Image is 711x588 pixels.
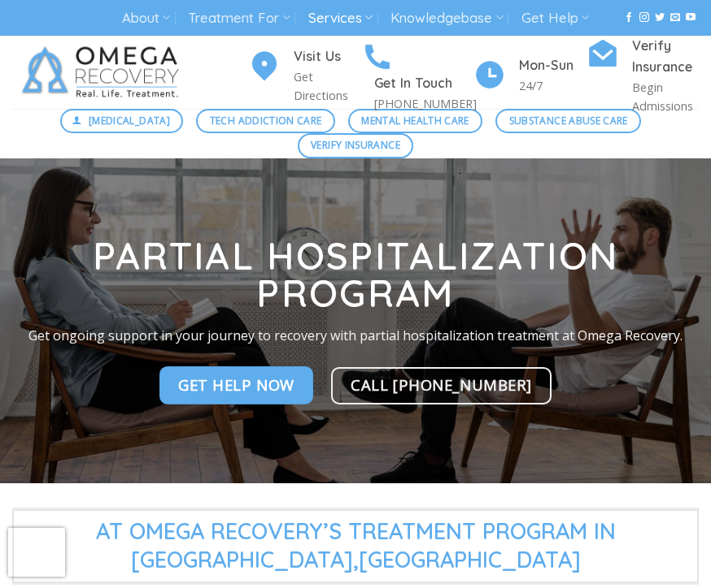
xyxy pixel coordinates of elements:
a: Verify Insurance Begin Admissions [587,36,700,115]
span: At Omega Recovery’s Treatment Program in [GEOGRAPHIC_DATA],[GEOGRAPHIC_DATA] [12,509,699,583]
p: [PHONE_NUMBER] [374,94,477,113]
a: Services [308,3,373,33]
span: [MEDICAL_DATA] [89,113,170,128]
a: Treatment For [188,3,290,33]
strong: Partial Hospitalization Program [93,232,618,317]
a: Follow on YouTube [686,12,696,24]
a: Get Help [521,3,589,33]
h4: Visit Us [294,46,361,67]
p: Begin Admissions [632,78,700,115]
a: Follow on Facebook [624,12,634,24]
a: Get Help Now [159,366,313,404]
a: Tech Addiction Care [196,109,335,133]
img: Omega Recovery [12,36,195,109]
a: Get In Touch [PHONE_NUMBER] [361,38,474,113]
a: [MEDICAL_DATA] [60,109,184,133]
span: Verify Insurance [311,137,400,153]
h4: Verify Insurance [632,36,700,78]
a: Follow on Twitter [655,12,665,24]
a: Verify Insurance [298,133,414,158]
span: Call [PHONE_NUMBER] [351,372,532,396]
a: About [122,3,170,33]
p: Get Directions [294,67,361,105]
span: Tech Addiction Care [210,113,322,128]
p: 24/7 [519,76,587,95]
span: Substance Abuse Care [509,113,628,128]
h4: Get In Touch [374,73,477,94]
a: Mental Health Care [348,109,482,133]
h4: Mon-Sun [519,55,587,76]
a: Follow on Instagram [639,12,649,24]
span: Get Help Now [178,373,294,396]
span: Mental Health Care [361,113,469,128]
a: Substance Abuse Care [495,109,641,133]
a: Visit Us Get Directions [248,46,361,105]
a: Knowledgebase [390,3,503,33]
a: Call [PHONE_NUMBER] [331,366,552,404]
a: Send us an email [670,12,680,24]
